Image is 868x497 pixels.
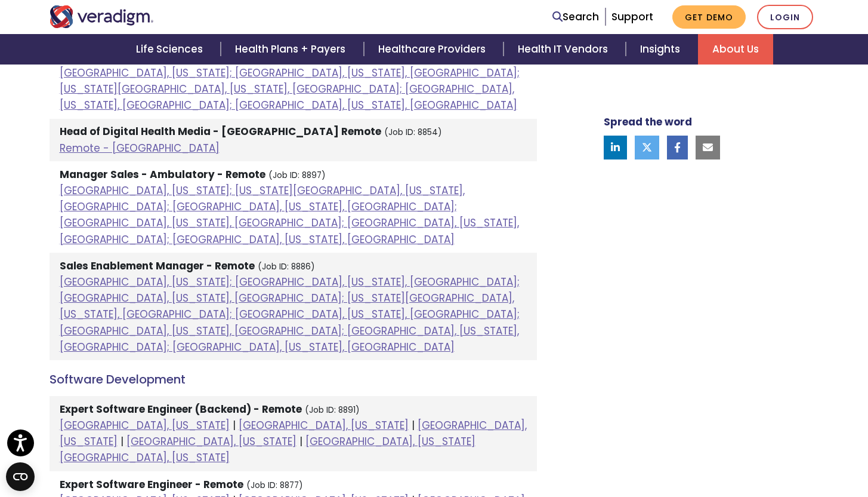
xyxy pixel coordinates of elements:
a: About Us [698,34,773,65]
a: [GEOGRAPHIC_DATA], [US_STATE] [60,450,230,465]
a: [GEOGRAPHIC_DATA], [US_STATE]; [US_STATE][GEOGRAPHIC_DATA], [US_STATE], [GEOGRAPHIC_DATA]; [GEOGR... [60,183,519,247]
small: (Job ID: 8891) [305,404,360,416]
a: Login [757,5,813,29]
a: Remote - [GEOGRAPHIC_DATA] [60,141,220,155]
strong: Manager Sales - Ambulatory - Remote [60,167,265,182]
strong: Expert Software Engineer (Backend) - Remote [60,402,302,416]
button: Open CMP widget [6,462,35,491]
a: Healthcare Providers [364,34,503,65]
a: Health IT Vendors [503,34,626,65]
a: [GEOGRAPHIC_DATA], [US_STATE] [239,418,409,432]
strong: Sales Enablement Manager - Remote [60,259,255,273]
small: (Job ID: 8897) [268,170,326,181]
span: | [121,434,123,449]
a: Support [611,10,653,24]
span: | [412,418,415,432]
a: Insights [626,34,698,65]
strong: Head of Digital Health Media - [GEOGRAPHIC_DATA] Remote [60,124,381,139]
small: (Job ID: 8877) [246,480,303,491]
a: [GEOGRAPHIC_DATA], [US_STATE] [60,418,230,432]
strong: Expert Software Engineer - Remote [60,477,243,492]
a: [GEOGRAPHIC_DATA], [US_STATE]; [GEOGRAPHIC_DATA], [US_STATE], [GEOGRAPHIC_DATA]; [US_STATE][GEOGR... [60,66,520,112]
strong: Spread the word [604,115,692,129]
a: [GEOGRAPHIC_DATA], [US_STATE] [305,434,475,449]
a: [GEOGRAPHIC_DATA], [US_STATE] [126,434,296,449]
a: Life Sciences [122,34,221,65]
a: Search [552,9,599,25]
small: (Job ID: 8854) [384,127,442,138]
img: Veradigm logo [50,5,154,28]
a: Health Plans + Payers [221,34,363,65]
span: | [233,418,236,432]
a: [GEOGRAPHIC_DATA], [US_STATE]; [GEOGRAPHIC_DATA], [US_STATE], [GEOGRAPHIC_DATA]; [GEOGRAPHIC_DATA... [60,275,520,354]
span: | [299,434,302,449]
a: Get Demo [672,5,746,29]
small: (Job ID: 8886) [258,261,315,272]
h4: Software Development [50,372,537,386]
